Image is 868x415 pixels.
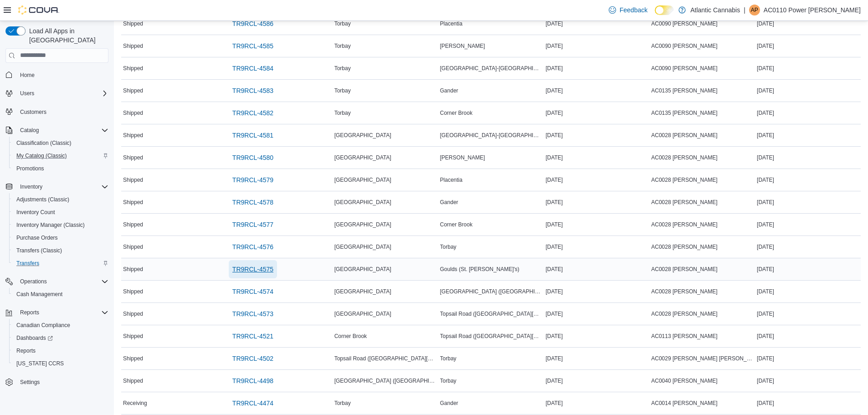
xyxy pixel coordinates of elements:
span: TR9RCL-4586 [232,19,273,28]
button: Canadian Compliance [9,319,112,332]
span: [GEOGRAPHIC_DATA] [334,266,391,273]
div: [DATE] [755,18,861,29]
span: Home [16,69,108,81]
div: [DATE] [755,308,861,319]
div: [DATE] [755,331,861,342]
nav: Complex example [5,65,108,413]
a: Cash Management [13,289,66,300]
div: [DATE] [544,152,649,163]
div: [DATE] [544,41,649,51]
span: TR9RCL-4575 [232,265,273,274]
div: [DATE] [544,18,649,29]
span: Transfers (Classic) [13,245,108,256]
span: Topsail Road ([GEOGRAPHIC_DATA][PERSON_NAME]) [440,333,542,340]
span: [PERSON_NAME] [440,42,485,50]
span: TR9RCL-4474 [232,399,273,408]
span: Inventory Manager (Classic) [13,220,108,231]
a: Adjustments (Classic) [13,194,73,205]
a: TR9RCL-4498 [229,372,277,390]
span: Shipped [123,176,143,184]
span: [GEOGRAPHIC_DATA] [334,221,391,228]
button: Reports [2,306,112,319]
span: Settings [20,379,40,386]
div: [DATE] [544,286,649,297]
span: Gander [440,400,458,407]
span: AP [751,5,758,15]
span: Shipped [123,132,143,139]
span: Shipped [123,20,143,27]
span: Reports [20,309,39,316]
a: Canadian Compliance [13,320,74,331]
a: Classification (Classic) [13,138,75,149]
div: [DATE] [544,241,649,252]
span: Shipped [123,288,143,295]
span: AC0029 [PERSON_NAME] [PERSON_NAME] [651,355,753,362]
span: Placentia [440,20,462,27]
span: [GEOGRAPHIC_DATA] [334,132,391,139]
span: Shipped [123,377,143,384]
a: TR9RCL-4573 [229,305,277,323]
span: Shipped [123,266,143,273]
span: AC0028 [PERSON_NAME] [651,266,717,273]
span: Torbay [334,400,351,407]
span: Dashboards [13,333,108,343]
span: AC0090 [PERSON_NAME] [651,20,717,27]
span: Torbay [334,65,351,72]
a: TR9RCL-4580 [229,149,277,167]
span: TR9RCL-4578 [232,198,273,207]
a: TR9RCL-4584 [229,59,277,77]
span: AC0113 [PERSON_NAME] [651,333,717,340]
span: Transfers [16,260,39,267]
a: TR9RCL-4521 [229,327,277,345]
div: [DATE] [755,108,861,118]
button: Inventory Count [9,206,112,219]
span: [US_STATE] CCRS [16,360,64,367]
span: Corner Brook [440,221,473,228]
span: TR9RCL-4498 [232,376,273,385]
span: Washington CCRS [13,358,108,369]
span: Home [20,72,35,79]
span: TR9RCL-4521 [232,332,273,341]
span: AC0135 [PERSON_NAME] [651,109,717,117]
span: Shipped [123,355,143,362]
button: My Catalog (Classic) [9,149,112,162]
span: AC0090 [PERSON_NAME] [651,42,717,50]
span: Torbay [440,377,457,384]
div: [DATE] [544,331,649,342]
span: Shipped [123,42,143,50]
div: [DATE] [544,398,649,409]
a: [US_STATE] CCRS [13,358,67,369]
span: Torbay [334,87,351,94]
div: [DATE] [544,353,649,364]
span: TR9RCL-4582 [232,108,273,118]
div: AC0110 Power Mike [749,5,760,15]
a: TR9RCL-4586 [229,15,277,33]
span: Adjustments (Classic) [16,196,69,203]
a: Customers [16,107,50,118]
div: [DATE] [544,63,649,74]
span: TR9RCL-4580 [232,153,273,162]
button: Operations [16,276,51,287]
input: Dark Mode [655,5,674,15]
span: Catalog [20,127,39,134]
a: TR9RCL-4474 [229,394,277,412]
p: | [744,5,745,15]
button: Promotions [9,162,112,175]
span: TR9RCL-4584 [232,64,273,73]
button: Inventory [2,180,112,193]
a: Inventory Count [13,207,59,218]
div: [DATE] [755,219,861,230]
span: Operations [16,276,108,287]
button: Operations [2,275,112,288]
span: [GEOGRAPHIC_DATA] [334,310,391,318]
button: Customers [2,105,112,118]
span: Canadian Compliance [16,322,70,329]
div: [DATE] [544,197,649,208]
button: Purchase Orders [9,231,112,244]
span: [GEOGRAPHIC_DATA] ([GEOGRAPHIC_DATA][PERSON_NAME]) [440,288,542,295]
span: Cash Management [16,291,62,298]
div: [DATE] [755,375,861,386]
button: Users [2,87,112,100]
span: Inventory Count [16,209,55,216]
